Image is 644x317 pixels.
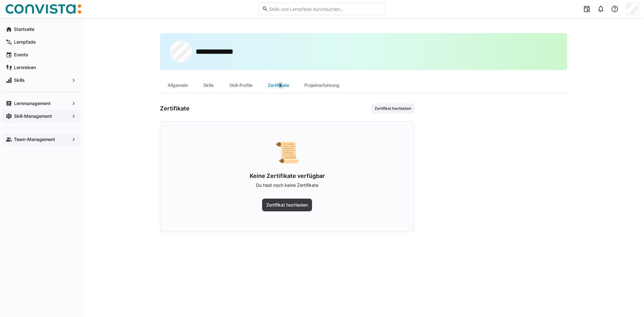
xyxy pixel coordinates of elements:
button: Zertifikat hochladen [262,199,312,211]
div: 📜 [181,142,394,162]
div: Skill-Profile [222,78,260,93]
div: Zertifikate [260,78,297,93]
span: Zertifikat hochladen [374,106,412,111]
p: Du hast noch keine Zertifikate [181,182,394,188]
div: Allgemein [160,78,196,93]
h3: Zertifikate [160,105,190,112]
div: Skills [196,78,222,93]
div: Projekterfahrung [297,78,347,93]
span: Zertifikat hochladen [265,202,309,208]
button: Zertifikat hochladen [371,103,414,114]
h3: Keine Zertifikate verfügbar [181,173,394,180]
input: Skills und Lernpfade durchsuchen… [268,6,382,12]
